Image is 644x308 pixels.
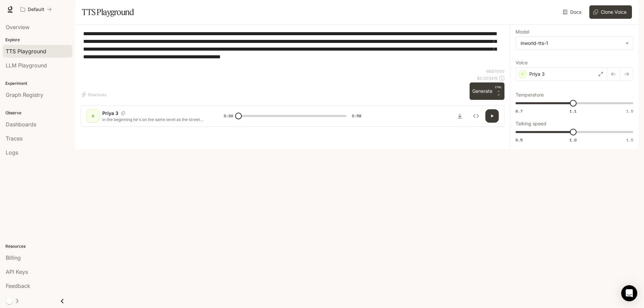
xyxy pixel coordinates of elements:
[516,108,523,114] span: 0.7
[521,40,622,47] div: inworld-tts-1
[80,89,109,100] button: Shortcuts
[621,285,637,301] div: Open Intercom Messenger
[495,85,502,97] p: ⏎
[529,71,545,77] p: Priya 3
[495,85,502,93] p: CTRL +
[626,137,633,143] span: 1.5
[516,121,546,126] p: Talking speed
[516,37,633,50] div: inworld-tts-1
[470,82,504,100] button: GenerateCTRL +⏎
[570,108,577,114] span: 1.1
[589,5,632,19] button: Clone Voice
[82,5,134,19] h1: TTS Playground
[570,137,577,143] span: 1.0
[17,3,55,16] button: All workspaces
[28,7,44,12] p: Default
[469,109,483,123] button: Inspect
[516,93,544,97] p: Temperature
[224,113,233,119] span: 0:00
[102,110,118,117] p: Priya 3
[486,68,504,74] p: 683 / 1000
[516,60,528,65] p: Voice
[453,109,467,123] button: Download audio
[352,113,361,119] span: 0:58
[477,75,498,81] p: $ 0.003415
[626,108,633,114] span: 1.5
[516,29,529,34] p: Model
[88,111,98,121] div: D
[516,137,523,143] span: 0.5
[102,117,208,122] p: in the beginning he's on the same level as the street thugs. the people he saves are just as afra...
[561,5,584,19] a: Docs
[118,111,128,115] button: Copy Voice ID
